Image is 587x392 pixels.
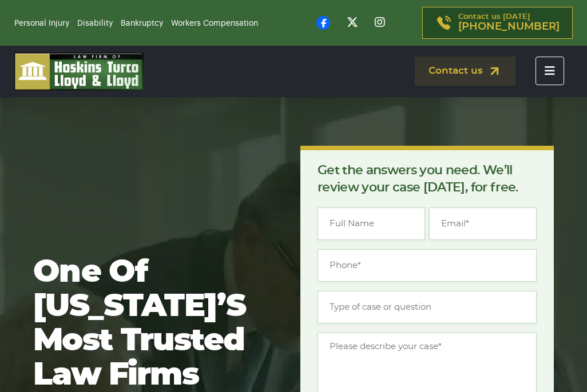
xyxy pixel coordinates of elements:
img: logo [14,53,144,90]
a: Personal Injury [14,19,69,27]
input: Type of case or question [318,291,537,323]
a: Contact us [DATE][PHONE_NUMBER] [422,7,573,39]
input: Full Name [318,207,425,240]
input: Phone* [318,249,537,282]
a: Workers Compensation [171,19,258,27]
button: Toggle navigation [536,57,564,85]
p: Contact us [DATE] [458,13,560,33]
input: Email* [429,207,537,240]
a: Bankruptcy [121,19,163,27]
a: Contact us [415,57,515,86]
span: [PHONE_NUMBER] [458,21,560,33]
p: Get the answers you need. We’ll review your case [DATE], for free. [318,162,537,196]
a: Disability [77,19,113,27]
